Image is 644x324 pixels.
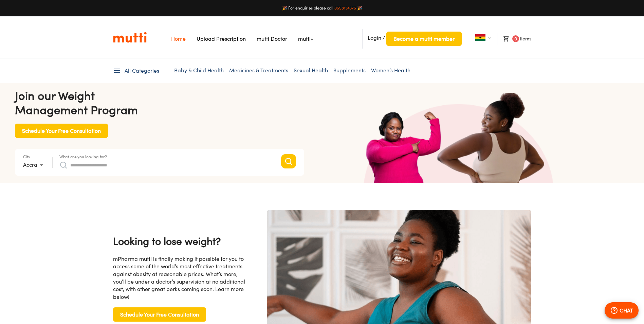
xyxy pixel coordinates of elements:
label: What are you looking for? [59,155,107,159]
p: CHAT [620,306,633,314]
a: Navigates to Home Page [171,35,186,42]
img: Logo [113,32,147,43]
a: Women’s Health [371,67,410,74]
span: Schedule Your Free Consultation [120,310,199,319]
div: Accra [23,160,45,170]
button: Schedule Your Free Consultation [15,124,108,138]
a: Navigates to mutti doctor website [257,35,287,42]
div: mPharma mutti is finally making it possible for you to access some of the world’s most effective ... [113,255,248,301]
button: Search [281,154,296,168]
a: Link on the logo navigates to HomePage [113,32,147,43]
a: 0558134375 [334,5,356,11]
img: Dropdown [488,36,492,40]
span: Login [368,34,381,41]
span: Become a mutti member [393,34,455,43]
a: Schedule Your Free Consultation [15,127,108,133]
a: Navigates to mutti+ page [298,35,313,42]
li: Items [497,33,531,45]
a: Schedule Your Free Consultation [113,311,206,317]
label: City [23,155,30,159]
a: Supplements [333,67,366,74]
a: Sexual Health [294,67,328,74]
button: Schedule Your Free Consultation [113,307,206,322]
h4: Looking to lose weight? [113,234,248,248]
a: Baby & Child Health [174,67,224,74]
span: All Categories [125,67,159,75]
a: Navigates to Prescription Upload Page [197,35,246,42]
li: / [362,29,462,49]
span: Schedule Your Free Consultation [22,126,101,136]
span: 0 [512,35,519,42]
a: Medicines & Treatments [229,67,288,74]
h4: Join our Weight Management Program [15,88,304,117]
img: Ghana [475,34,485,41]
button: CHAT [605,302,639,319]
button: Become a mutti member [386,32,462,46]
